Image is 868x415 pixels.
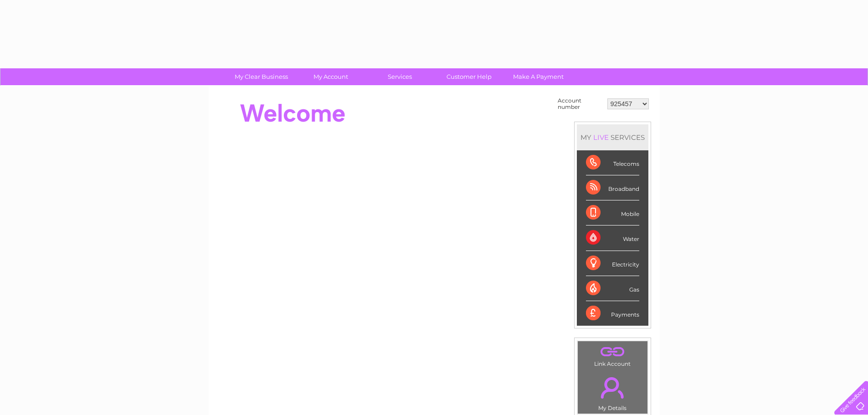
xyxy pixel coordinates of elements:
a: Services [362,68,437,85]
a: . [580,343,645,359]
div: Water [586,225,639,251]
a: Make A Payment [501,68,576,85]
td: Link Account [577,341,648,369]
div: Mobile [586,200,639,225]
div: LIVE [591,133,611,142]
td: Account number [555,95,605,113]
td: My Details [577,369,648,414]
div: Telecoms [586,150,639,175]
div: MY SERVICES [577,124,648,150]
a: Customer Help [431,68,507,85]
div: Payments [586,301,639,326]
div: Gas [586,276,639,301]
a: My Clear Business [224,68,299,85]
div: Electricity [586,251,639,276]
a: My Account [293,68,368,85]
a: . [580,372,645,404]
div: Broadband [586,175,639,200]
